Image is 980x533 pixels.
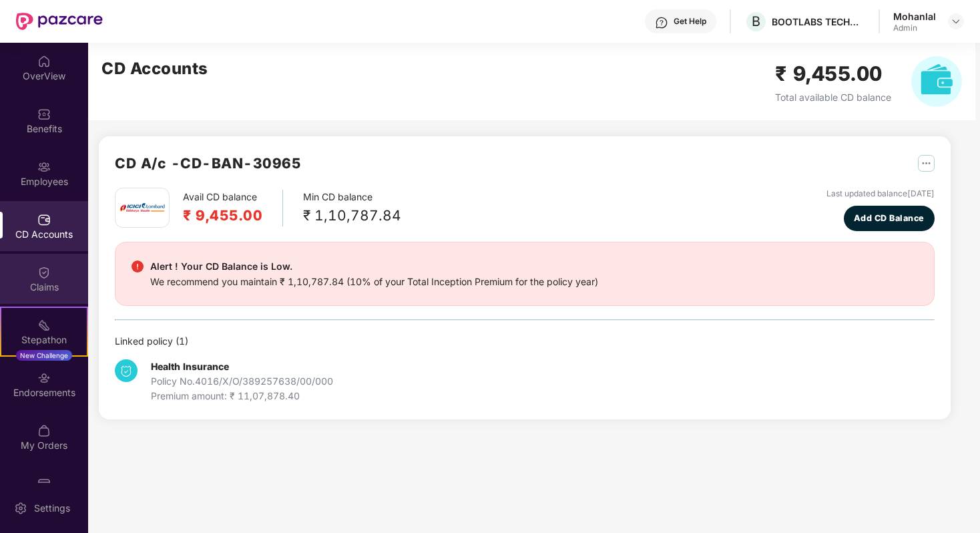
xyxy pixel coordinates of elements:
[151,374,333,389] div: Policy No. 4016/X/O/389257638/00/000
[14,502,27,515] img: svg+xml;base64,PHN2ZyBpZD0iU2V0dGluZy0yMHgyMCIgeG1sbnM9Imh0dHA6Ly93d3cudzMub3JnLzIwMDAvc3ZnIiB3aW...
[674,16,706,27] div: Get Help
[37,477,51,490] img: svg+xml;base64,PHN2ZyBpZD0iUGF6Y2FyZCIgeG1sbnM9Imh0dHA6Ly93d3cudzMub3JnLzIwMDAvc3ZnIiB3aWR0aD0iMj...
[16,13,103,30] img: New Pazcare Logo
[37,55,51,68] img: svg+xml;base64,PHN2ZyBpZD0iSG9tZSIgeG1sbnM9Imh0dHA6Ly93d3cudzMub3JnLzIwMDAvc3ZnIiB3aWR0aD0iMjAiIG...
[775,92,891,103] span: Total available CD balance
[132,260,144,273] img: svg+xml;base64,PHN2ZyBpZD0iRGFuZ2VyX2FsZXJ0IiBkYXRhLW5hbWU9IkRhbmdlciBhbGVydCIgeG1sbnM9Imh0dHA6Ly...
[151,389,333,403] div: Premium amount: ₹ 11,07,878.40
[893,23,936,33] div: Admin
[775,58,891,90] h2: ₹ 9,455.00
[655,16,668,29] img: svg+xml;base64,PHN2ZyBpZD0iSGVscC0zMngzMiIgeG1sbnM9Imh0dHA6Ly93d3cudzMub3JnLzIwMDAvc3ZnIiB3aWR0aD...
[1,333,87,347] div: Stepathon
[854,212,925,225] span: Add CD Balance
[150,258,598,275] div: Alert ! Your CD Balance is Low.
[37,266,51,279] img: svg+xml;base64,PHN2ZyBpZD0iQ2xhaW0iIHhtbG5zPSJodHRwOi8vd3d3LnczLm9yZy8yMDAwL3N2ZyIgd2lkdGg9IjIwIi...
[303,190,401,226] div: Min CD balance
[37,424,51,437] img: svg+xml;base64,PHN2ZyBpZD0iTXlfT3JkZXJzIiBkYXRhLW5hbWU9Ik15IE9yZGVycyIgeG1sbnM9Imh0dHA6Ly93d3cudz...
[918,155,935,172] img: svg+xml;base64,PHN2ZyB4bWxucz0iaHR0cDovL3d3dy53My5vcmcvMjAwMC9zdmciIHdpZHRoPSIyNSIgaGVpZ2h0PSIyNS...
[16,350,72,361] div: New Challenge
[151,361,229,372] b: Health Insurance
[752,13,760,29] span: B
[951,16,961,27] img: svg+xml;base64,PHN2ZyBpZD0iRHJvcGRvd24tMzJ4MzIiIHhtbG5zPSJodHRwOi8vd3d3LnczLm9yZy8yMDAwL3N2ZyIgd2...
[37,160,51,174] img: svg+xml;base64,PHN2ZyBpZD0iRW1wbG95ZWVzIiB4bWxucz0iaHR0cDovL3d3dy53My5vcmcvMjAwMC9zdmciIHdpZHRoPS...
[30,502,74,515] div: Settings
[117,199,168,216] img: icici.png
[826,188,935,200] div: Last updated balance [DATE]
[893,10,936,23] div: Mohanlal
[37,319,51,332] img: svg+xml;base64,PHN2ZyB4bWxucz0iaHR0cDovL3d3dy53My5vcmcvMjAwMC9zdmciIHdpZHRoPSIyMSIgaGVpZ2h0PSIyMC...
[115,152,301,174] h2: CD A/c - CD-BAN-30965
[772,15,865,28] div: BOOTLABS TECHNOLOGIES PRIVATE LIMITED
[115,334,935,349] div: Linked policy ( 1 )
[37,108,51,121] img: svg+xml;base64,PHN2ZyBpZD0iQmVuZWZpdHMiIHhtbG5zPSJodHRwOi8vd3d3LnczLm9yZy8yMDAwL3N2ZyIgd2lkdGg9Ij...
[183,190,283,226] div: Avail CD balance
[37,213,51,226] img: svg+xml;base64,PHN2ZyBpZD0iQ0RfQWNjb3VudHMiIGRhdGEtbmFtZT0iQ0QgQWNjb3VudHMiIHhtbG5zPSJodHRwOi8vd3...
[115,359,138,382] img: svg+xml;base64,PHN2ZyB4bWxucz0iaHR0cDovL3d3dy53My5vcmcvMjAwMC9zdmciIHdpZHRoPSIzNCIgaGVpZ2h0PSIzNC...
[37,371,51,385] img: svg+xml;base64,PHN2ZyBpZD0iRW5kb3JzZW1lbnRzIiB4bWxucz0iaHR0cDovL3d3dy53My5vcmcvMjAwMC9zdmciIHdpZH...
[303,204,401,226] div: ₹ 1,10,787.84
[150,275,598,289] div: We recommend you maintain ₹ 1,10,787.84 (10% of your Total Inception Premium for the policy year)
[844,206,935,231] button: Add CD Balance
[101,56,208,81] h2: CD Accounts
[911,56,962,107] img: svg+xml;base64,PHN2ZyB4bWxucz0iaHR0cDovL3d3dy53My5vcmcvMjAwMC9zdmciIHhtbG5zOnhsaW5rPSJodHRwOi8vd3...
[183,204,262,226] h2: ₹ 9,455.00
